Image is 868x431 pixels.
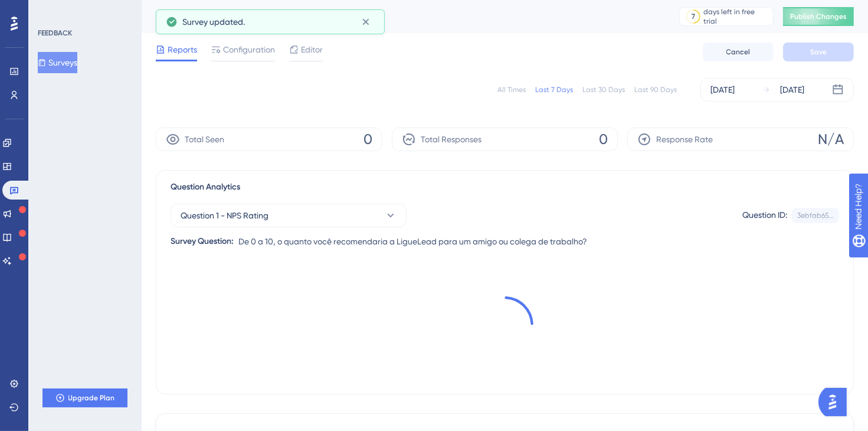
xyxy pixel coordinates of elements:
div: FEEDBACK [38,28,72,38]
span: Total Seen [185,132,224,146]
span: N/A [818,130,844,149]
span: Editor [301,43,323,57]
div: [DATE] [710,83,735,97]
span: Upgrade Plan [68,393,115,403]
button: Surveys [38,52,77,73]
span: 0 [599,130,608,149]
div: Last 30 Days [582,85,625,94]
div: All Times [497,85,526,94]
span: Cancel [726,47,751,57]
span: Response Rate [656,132,713,146]
div: 7 [692,12,695,21]
span: Save [810,47,827,57]
button: Upgrade Plan [42,388,127,407]
span: Total Responses [421,132,482,146]
div: Teste NPS [156,8,650,25]
span: Configuration [223,43,275,57]
button: Save [783,43,854,61]
iframe: UserGuiding AI Assistant Launcher [818,384,854,420]
span: De 0 a 10, o quanto você recomendaria a LigueLead para um amigo ou colega de trabalho? [238,234,587,249]
button: Publish Changes [783,7,854,26]
div: Last 7 Days [535,85,573,94]
div: days left in free trial [704,7,769,26]
div: [DATE] [780,83,804,97]
button: Cancel [703,43,774,61]
div: Last 90 Days [634,85,677,94]
span: Question 1 - NPS Rating [181,208,268,223]
div: Survey Question: [171,234,234,249]
span: 0 [363,130,372,149]
div: 3ebfab65... [797,211,834,220]
span: Reports [168,43,197,57]
span: Need Help? [28,3,74,17]
span: Question Analytics [171,180,240,194]
span: Survey updated. [182,15,245,29]
span: Publish Changes [790,12,847,21]
button: Question 1 - NPS Rating [171,204,407,227]
div: Question ID: [742,208,787,223]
